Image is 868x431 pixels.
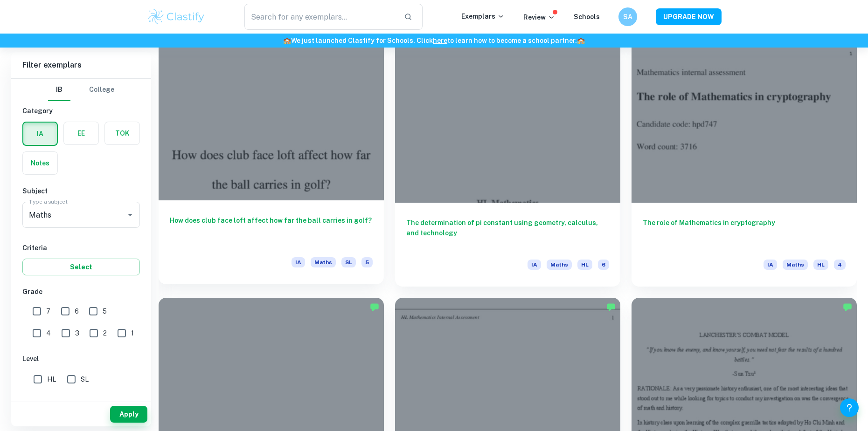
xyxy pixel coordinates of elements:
[783,260,808,270] span: Maths
[764,260,777,270] span: IA
[834,260,846,270] span: 4
[598,260,609,270] span: 6
[22,287,140,297] h6: Grade
[528,260,541,270] span: IA
[89,79,114,101] button: College
[643,218,846,248] h6: The role of Mathematics in cryptography
[29,198,68,205] label: Type a subject
[105,122,139,144] button: TOK
[577,260,592,270] span: HL
[622,12,633,22] h6: SA
[606,302,616,312] img: Marked
[11,52,151,78] h6: Filter exemplars
[131,328,134,338] span: 1
[75,328,79,338] span: 3
[523,12,555,22] p: Review
[22,354,140,364] h6: Level
[244,4,397,30] input: Search for any exemplars...
[341,257,356,267] span: SL
[656,8,722,25] button: UPGRADE NOW
[147,7,206,26] img: Clastify logo
[46,306,50,316] span: 7
[574,13,600,21] a: Schools
[461,11,505,21] p: Exemplars
[433,37,447,44] a: here
[159,34,384,287] a: How does club face loft affect how far the ball carries in golf?IAMathsSL5
[48,79,114,101] div: Filter type choice
[46,328,51,338] span: 4
[813,260,828,270] span: HL
[124,208,137,221] button: Open
[606,39,616,48] div: Premium
[283,37,291,44] span: 🏫
[47,374,56,384] span: HL
[843,302,852,312] img: Marked
[311,257,336,267] span: Maths
[81,374,89,384] span: SL
[22,259,140,275] button: Select
[2,35,866,46] h6: We just launched Clastify for Schools. Click to learn how to become a school partner.
[361,257,373,267] span: 5
[23,123,57,145] button: IA
[103,306,107,316] span: 5
[577,37,585,44] span: 🏫
[170,215,373,246] h6: How does club face loft affect how far the ball carries in golf?
[292,257,305,267] span: IA
[103,328,107,338] span: 2
[22,186,140,196] h6: Subject
[406,218,609,248] h6: The determination of pi constant using geometry, calculus, and technology
[547,260,572,270] span: Maths
[48,79,70,101] button: IB
[23,152,57,174] button: Notes
[632,34,857,287] a: The role of Mathematics in cryptographyIAMathsHL4
[370,302,379,312] img: Marked
[64,122,98,144] button: EE
[395,34,620,287] a: The determination of pi constant using geometry, calculus, and technologyIAMathsHL6
[75,306,79,316] span: 6
[22,243,140,253] h6: Criteria
[22,106,140,116] h6: Category
[840,398,859,417] button: Help and Feedback
[110,406,147,423] button: Apply
[618,7,637,26] button: SA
